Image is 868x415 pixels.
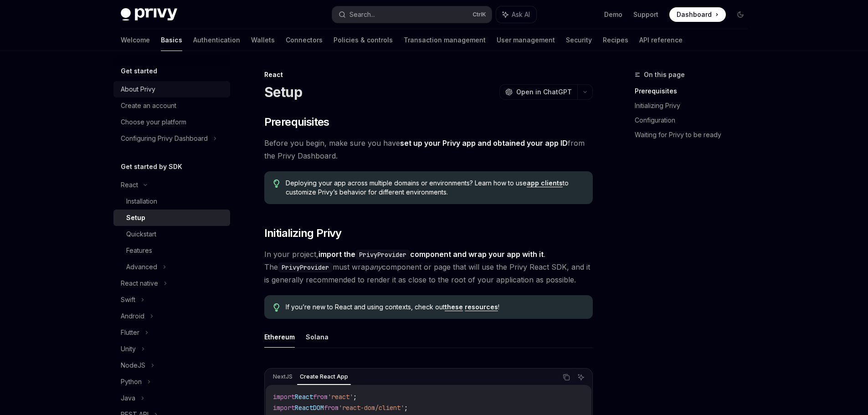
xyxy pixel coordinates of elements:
span: Initializing Privy [264,226,342,241]
svg: Tip [273,303,280,312]
a: Security [566,29,592,51]
span: 'react' [328,393,353,401]
button: Search...CtrlK [332,6,492,23]
span: Dashboard [677,10,712,19]
a: Prerequisites [635,84,755,98]
div: Android [121,311,144,322]
a: Setup [113,210,230,226]
a: app clients [527,179,563,187]
a: Transaction management [404,29,486,51]
a: Quickstart [113,226,230,242]
button: Ethereum [264,326,295,348]
span: Deploying your app across multiple domains or environments? Learn how to use to customize Privy’s... [286,179,583,197]
span: Ctrl K [473,11,486,18]
a: Support [633,10,658,19]
div: React [121,179,138,190]
a: About Privy [113,81,230,97]
div: NextJS [270,371,295,382]
a: API reference [639,29,683,51]
div: Create React App [297,371,351,382]
a: resources [465,303,498,311]
h5: Get started [121,66,157,77]
button: Toggle dark mode [733,7,748,22]
span: ; [353,393,357,401]
a: Create an account [113,97,230,114]
div: Unity [121,343,136,354]
span: from [324,404,339,412]
div: Advanced [126,261,157,272]
a: Recipes [603,29,628,51]
button: Open in ChatGPT [499,84,577,100]
div: React [264,70,593,79]
h5: Get started by SDK [121,161,182,172]
a: set up your Privy app and obtained your app ID [400,138,568,148]
div: About Privy [121,84,155,95]
div: Search... [349,9,375,20]
a: Demo [604,10,622,19]
a: User management [497,29,555,51]
span: ReactDOM [295,404,324,412]
button: Ask AI [575,371,587,383]
span: import [273,404,295,412]
a: Connectors [286,29,323,51]
div: React native [121,278,158,289]
svg: Tip [273,179,280,188]
div: Configuring Privy Dashboard [121,133,208,144]
div: Python [121,376,142,387]
a: Choose your platform [113,114,230,130]
a: Authentication [193,29,240,51]
a: these [445,303,463,311]
em: any [370,262,382,272]
span: Ask AI [512,10,530,19]
div: Setup [126,212,145,223]
a: Features [113,242,230,259]
div: NodeJS [121,360,145,371]
button: Copy the contents from the code block [560,371,572,383]
button: Solana [306,326,329,348]
span: On this page [644,69,685,80]
div: Swift [121,294,135,305]
span: import [273,393,295,401]
img: dark logo [121,8,177,21]
span: Prerequisites [264,115,329,129]
a: Configuration [635,113,755,128]
a: Dashboard [669,7,726,22]
span: 'react-dom/client' [339,404,404,412]
span: Before you begin, make sure you have from the Privy Dashboard. [264,137,593,162]
a: Initializing Privy [635,98,755,113]
div: Flutter [121,327,139,338]
div: Installation [126,196,157,207]
div: Quickstart [126,229,156,240]
h1: Setup [264,84,302,100]
code: PrivyProvider [355,250,410,260]
a: Installation [113,193,230,210]
span: If you’re new to React and using contexts, check out ! [286,302,583,312]
span: React [295,393,313,401]
span: from [313,393,328,401]
a: Waiting for Privy to be ready [635,128,755,142]
a: Policies & controls [334,29,393,51]
a: Basics [161,29,182,51]
code: PrivyProvider [278,262,333,272]
span: ; [404,404,408,412]
div: Choose your platform [121,117,186,128]
div: Features [126,245,152,256]
div: Java [121,393,135,404]
button: Ask AI [496,6,536,23]
span: Open in ChatGPT [516,87,572,97]
span: In your project, . The must wrap component or page that will use the Privy React SDK, and it is g... [264,248,593,286]
a: Wallets [251,29,275,51]
strong: import the component and wrap your app with it [318,250,544,259]
div: Create an account [121,100,176,111]
a: Welcome [121,29,150,51]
